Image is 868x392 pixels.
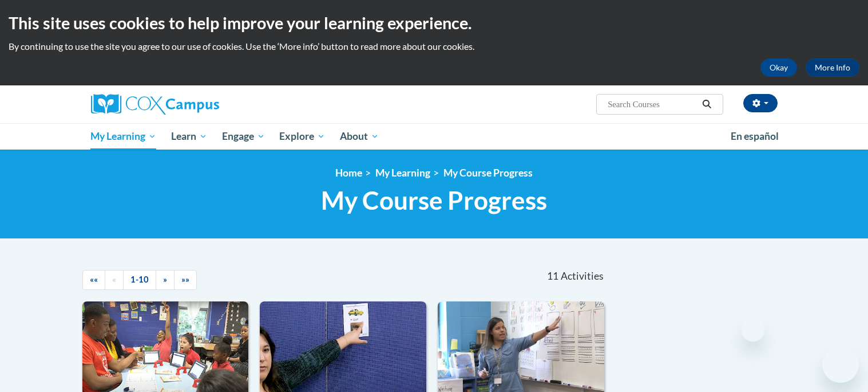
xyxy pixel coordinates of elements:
[105,270,124,290] a: Previous
[91,94,308,115] a: Cox Campus
[272,123,332,150] a: Explore
[806,58,859,77] a: More Info
[215,123,272,150] a: Engage
[91,94,219,115] img: Cox Campus
[561,270,604,283] span: Activities
[9,11,859,34] h2: This site uses cookies to help improve your learning experience.
[698,97,715,111] button: Search
[156,270,175,290] a: Next
[335,167,362,179] a: Home
[84,123,164,150] a: My Learning
[547,270,558,283] span: 11
[123,270,156,290] a: 1-10
[822,346,859,383] iframe: Button to launch messaging window
[375,167,430,179] a: My Learning
[171,130,207,143] span: Learn
[74,123,795,150] div: Main menu
[112,275,116,284] span: «
[607,97,698,111] input: Search Courses
[743,94,778,112] button: Account Settings
[760,58,797,77] button: Okay
[181,275,189,284] span: »»
[279,130,325,143] span: Explore
[163,275,167,284] span: »
[723,124,786,148] a: En español
[443,167,533,179] a: My Course Progress
[340,130,379,143] span: About
[174,270,197,290] a: End
[332,123,386,150] a: About
[222,130,265,143] span: Engage
[742,319,764,342] iframe: Close message
[321,185,547,215] span: My Course Progress
[9,40,859,53] p: By continuing to use the site you agree to our use of cookies. Use the ‘More info’ button to read...
[90,130,156,143] span: My Learning
[82,270,105,290] a: Begining
[90,275,98,284] span: ««
[164,123,215,150] a: Learn
[731,130,779,142] span: En español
